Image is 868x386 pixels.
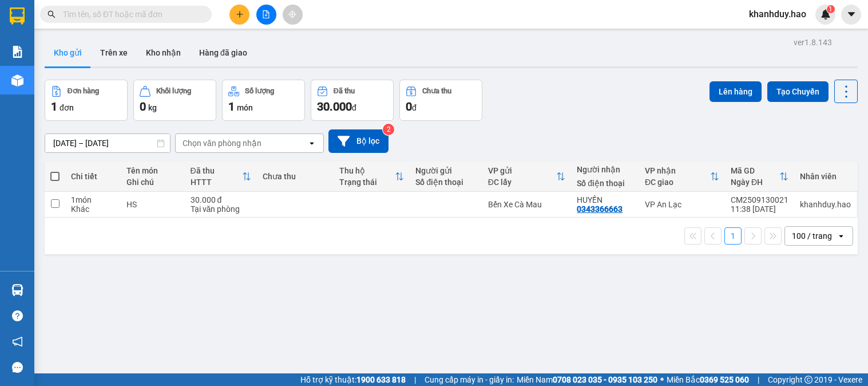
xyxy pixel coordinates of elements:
[660,377,664,382] span: ⚪️
[262,10,270,18] span: file-add
[148,103,157,112] span: kg
[126,166,179,175] div: Tên món
[767,81,829,102] button: Tạo Chuyến
[10,7,25,25] img: logo-vxr
[11,46,23,58] img: solution-icon
[517,373,657,386] span: Miền Nam
[334,87,355,95] div: Đã thu
[45,80,128,121] button: Đơn hàng1đơn
[577,179,633,188] div: Số điện thoại
[710,81,762,102] button: Lên hàng
[488,178,557,187] div: ĐC lấy
[185,162,257,192] th: Toggle SortBy
[11,74,23,86] img: warehouse-icon
[339,166,395,175] div: Thu hộ
[245,87,274,95] div: Số lượng
[68,87,99,95] div: Đơn hàng
[667,373,749,386] span: Miền Bắc
[263,172,328,181] div: Chưa thu
[256,5,276,25] button: file-add
[700,375,749,384] strong: 0369 525 060
[639,162,725,192] th: Toggle SortBy
[412,103,417,112] span: đ
[731,166,779,175] div: Mã GD
[51,100,57,113] span: 1
[800,172,851,181] div: Nhân viên
[577,204,623,214] div: 0343366663
[71,172,115,181] div: Chi tiết
[191,195,251,204] div: 30.000 đ
[792,230,832,242] div: 100 / trang
[237,103,253,112] span: món
[488,166,557,175] div: VP gửi
[60,103,74,112] span: đơn
[758,373,759,386] span: |
[45,39,91,66] button: Kho gửi
[12,362,23,373] span: message
[731,178,779,187] div: Ngày ĐH
[140,100,146,113] span: 0
[317,100,352,113] span: 30.000
[137,39,190,66] button: Kho nhận
[837,231,846,241] svg: open
[183,137,261,149] div: Chọn văn phòng nhận
[425,373,514,386] span: Cung cấp máy in - giấy in:
[399,80,482,121] button: Chưa thu0đ
[356,375,406,384] strong: 1900 633 818
[553,375,657,384] strong: 0708 023 035 - 0935 103 250
[577,195,633,204] div: HUYỀN
[800,200,851,209] div: khanhduy.hao
[63,8,198,21] input: Tìm tên, số ĐT hoặc mã đơn
[414,373,416,386] span: |
[740,7,815,21] span: khanhduy.hao
[47,10,56,18] span: search
[191,166,242,175] div: Đã thu
[222,80,305,121] button: Số lượng1món
[383,124,394,135] sup: 2
[406,100,412,113] span: 0
[283,5,303,25] button: aim
[71,195,115,204] div: 1 món
[841,5,861,25] button: caret-down
[794,36,832,49] div: ver 1.8.143
[645,200,719,209] div: VP An Lạc
[191,204,251,214] div: Tại văn phòng
[236,10,244,18] span: plus
[724,227,742,245] button: 1
[804,376,812,384] span: copyright
[12,310,23,321] span: question-circle
[133,80,216,121] button: Khối lượng0kg
[829,5,833,13] span: 1
[846,9,857,19] span: caret-down
[334,162,410,192] th: Toggle SortBy
[71,204,115,214] div: Khác
[126,200,179,209] div: HS
[190,39,256,66] button: Hàng đã giao
[45,134,170,152] input: Select a date range.
[311,80,394,121] button: Đã thu30.000đ
[126,178,179,187] div: Ghi chú
[482,162,572,192] th: Toggle SortBy
[725,162,794,192] th: Toggle SortBy
[645,178,710,187] div: ĐC giao
[156,87,191,95] div: Khối lượng
[645,166,710,175] div: VP nhận
[288,10,296,18] span: aim
[731,204,788,214] div: 11:38 [DATE]
[11,284,23,296] img: warehouse-icon
[415,166,476,175] div: Người gửi
[827,5,835,13] sup: 1
[228,100,235,113] span: 1
[300,373,406,386] span: Hỗ trợ kỹ thuật:
[731,195,788,204] div: CM2509130021
[352,103,356,112] span: đ
[422,87,451,95] div: Chưa thu
[339,178,395,187] div: Trạng thái
[415,178,476,187] div: Số điện thoại
[577,165,633,174] div: Người nhận
[191,178,242,187] div: HTTT
[12,336,23,347] span: notification
[91,39,137,66] button: Trên xe
[229,5,249,25] button: plus
[821,9,831,19] img: icon-new-feature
